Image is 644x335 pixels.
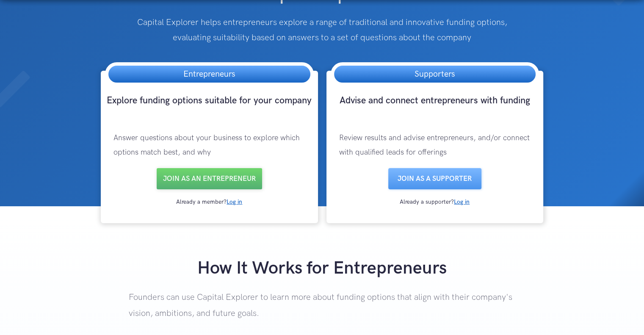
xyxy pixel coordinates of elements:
p: Review results and advise entrepreneurs, and/or connect with qualified leads for offerings [331,122,539,168]
a: Join as an entrepreneur [157,168,262,189]
a: Join as a SUPPORTER [388,168,481,189]
strong: How It Works for Entrepreneurs [197,257,447,279]
p: Answer questions about your business to explore which options match best, and why [105,122,313,168]
div: Already a member? [105,198,313,206]
h3: Explore funding options suitable for your company [105,94,313,122]
p: Capital Explorer helps entrepreneurs explore a range of traditional and innovative funding option... [129,15,515,45]
h3: Advise and connect entrepreneurs with funding [331,94,539,122]
a: Log in [454,198,470,205]
h3: Supporters [406,66,463,83]
a: Log in [227,198,242,205]
h3: Entrepreneurs [175,66,243,83]
div: Already a supporter? [331,198,539,206]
